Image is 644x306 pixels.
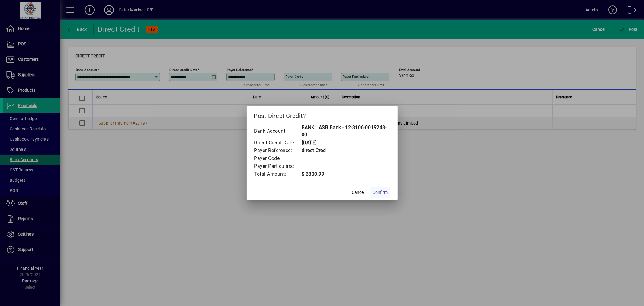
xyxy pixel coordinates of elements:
td: Bank Account: [254,124,302,139]
td: Direct Credit Date: [254,139,302,147]
button: Cancel [349,187,368,198]
td: Total Amount: [254,170,302,178]
td: Payer Code: [254,155,302,162]
td: $ 3300.99 [301,170,390,178]
button: Confirm [370,187,390,198]
span: Cancel [352,189,365,196]
td: Payer Particulars: [254,162,302,170]
td: BANK1 ASB Bank - 12-3106-0019248-00 [301,124,390,139]
td: [DATE] [301,139,390,147]
td: direct Cred [301,147,390,155]
td: Payer Reference: [254,147,302,155]
h2: Post Direct Credit? [247,106,398,123]
span: Confirm [373,189,388,196]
